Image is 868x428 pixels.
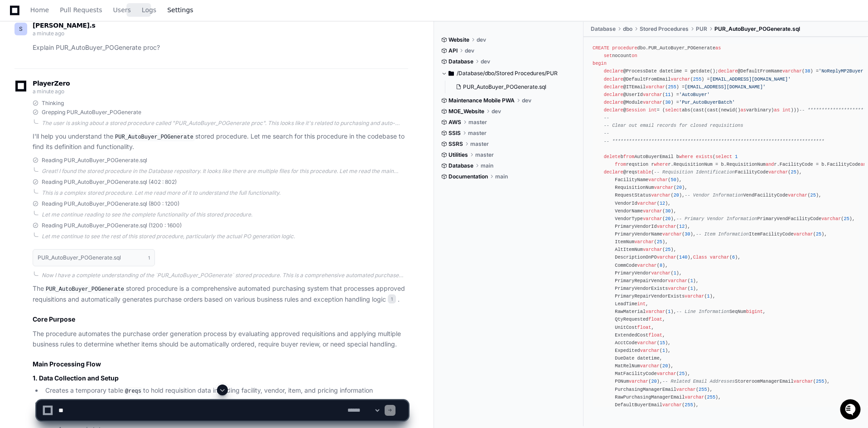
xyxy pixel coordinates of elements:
[42,189,408,197] div: This is a complex stored procedure. Let me read more of it to understand the full functionality.
[33,22,96,29] span: [PERSON_NAME].s
[42,272,408,279] div: Now I have a complete understanding of the `PUR_AutoBuyer_POGenerate` stored procedure. This is a...
[662,363,668,369] span: 20
[468,130,487,137] span: master
[33,88,64,95] span: a minute ago
[819,68,866,74] span: 'NoReplyMP2Buyer'
[31,67,149,77] div: Start new chat
[654,162,668,167] span: where
[657,255,676,260] span: varchar
[794,379,813,384] span: varchar
[651,379,656,384] span: 20
[690,286,693,291] span: 1
[448,119,461,126] span: AWS
[674,192,679,198] span: 20
[782,68,802,74] span: varchar
[33,249,155,266] button: PUR_AutoBuyer_POGenerate.sql1
[679,154,693,159] span: where
[816,379,824,384] span: 255
[735,154,738,159] span: 1
[113,133,195,141] code: PUR_AutoBuyer_POGenerate
[646,84,665,90] span: varchar
[30,7,49,13] span: Home
[604,115,609,120] span: --
[671,77,690,82] span: varchar
[794,231,813,237] span: varchar
[481,58,490,65] span: dev
[668,278,687,284] span: varchar
[657,371,676,376] span: varchar
[648,332,662,338] span: float
[816,231,821,237] span: 25
[662,348,665,353] span: 1
[665,247,670,252] span: 25
[44,285,126,293] code: PUR_AutoBuyer_POGenerate
[660,340,665,346] span: 15
[707,293,710,299] span: 1
[768,169,788,175] span: varchar
[19,25,23,33] h1: S
[448,151,468,159] span: Utilities
[654,185,674,190] span: varchar
[468,119,487,126] span: master
[746,309,763,314] span: bigint
[637,340,657,346] span: varchar
[593,61,607,66] span: begin
[696,25,707,33] span: PUR
[710,255,729,260] span: varchar
[448,47,458,54] span: API
[604,53,612,58] span: set
[591,25,616,33] span: Database
[690,278,693,284] span: 1
[643,216,662,221] span: varchar
[671,177,676,183] span: 50
[154,70,165,81] button: Start new chat
[637,169,651,175] span: table
[637,263,657,268] span: varchar
[31,77,118,84] div: We're offline, we'll be back soon
[741,107,746,113] span: as
[665,100,670,105] span: 30
[640,348,660,353] span: varchar
[623,154,635,159] span: from
[522,97,531,104] span: dev
[782,107,791,113] span: int
[660,201,665,206] span: 12
[632,53,637,58] span: on
[791,169,796,175] span: 25
[651,270,670,276] span: varchar
[33,81,70,86] span: PlayerZero
[648,107,656,113] span: int
[475,151,494,159] span: master
[805,68,810,74] span: 38
[634,239,654,245] span: varchar
[660,263,662,268] span: 8
[33,329,408,350] p: The procedure automates the purchase order generation process by evaluating approved requisitions...
[9,67,25,84] img: 1736555170064-99ba0984-63c1-480f-8ee9-699278ef63ed
[33,30,64,37] span: a minute ago
[732,255,735,260] span: 6
[657,239,662,245] span: 25
[33,131,408,152] p: I'll help you understand the stored procedure. Let me search for this procedure in the codebase t...
[668,286,687,291] span: varchar
[463,83,546,91] span: PUR_AutoBuyer_POGenerate.sql
[457,70,558,77] span: /Database/dbo/Stored Procedures/PUR
[668,309,670,314] span: 1
[637,201,657,206] span: varchar
[448,97,515,104] span: Maintenance Mobile PWA
[640,25,689,33] span: Stored Procedures
[142,7,156,13] span: Logs
[492,108,501,115] span: dev
[33,43,408,53] p: Explain PUR_AutoBuyer_POGenerate proc?
[448,173,488,180] span: Documentation
[448,58,473,65] span: Database
[481,162,493,169] span: main
[148,254,150,261] span: 1
[714,25,800,33] span: PUR_AutoBuyer_POGenerate.sql
[167,7,193,13] span: Settings
[643,100,662,105] span: varchar
[42,168,408,175] div: Great! I found the stored procedure in the Database repository. It looks like there are multiple ...
[623,25,632,33] span: dbo
[665,92,670,97] span: 11
[839,398,863,423] iframe: Open customer support
[643,92,662,97] span: varchar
